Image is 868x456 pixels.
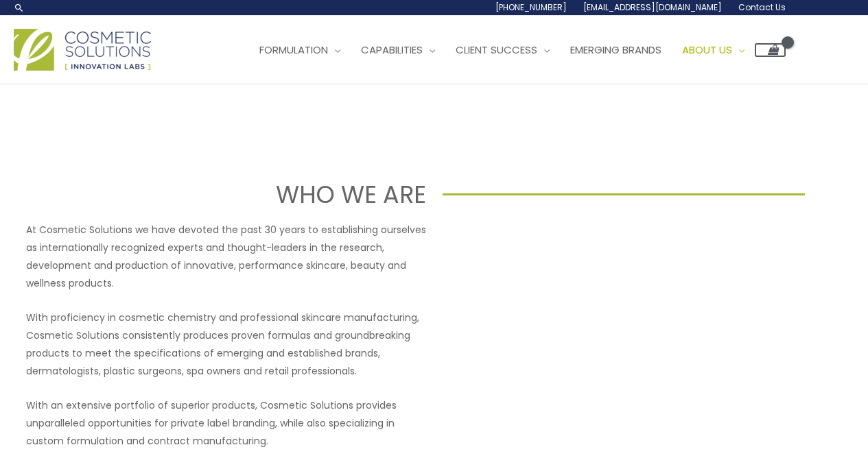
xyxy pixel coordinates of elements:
p: With proficiency in cosmetic chemistry and professional skincare manufacturing, Cosmetic Solution... [26,309,426,380]
span: Contact Us [738,1,786,13]
a: Capabilities [351,29,445,71]
a: View Shopping Cart, empty [755,43,786,57]
h1: WHO WE ARE [63,178,426,211]
a: Search icon link [14,2,25,13]
a: Emerging Brands [560,29,672,71]
p: At Cosmetic Solutions we have devoted the past 30 years to establishing ourselves as internationa... [26,221,426,292]
span: [PHONE_NUMBER] [495,1,567,13]
a: Client Success [445,29,560,71]
span: Capabilities [361,43,423,57]
p: With an extensive portfolio of superior products, Cosmetic Solutions provides unparalleled opport... [26,396,426,450]
span: Formulation [259,43,328,57]
a: About Us [672,29,755,71]
span: Client Success [456,43,537,57]
iframe: Get to know Cosmetic Solutions Private Label Skin Care [443,221,843,446]
a: Formulation [249,29,351,71]
span: About Us [682,43,732,57]
span: Emerging Brands [570,43,661,57]
img: Cosmetic Solutions Logo [14,29,151,71]
nav: Site Navigation [239,29,786,71]
span: [EMAIL_ADDRESS][DOMAIN_NAME] [583,1,722,13]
